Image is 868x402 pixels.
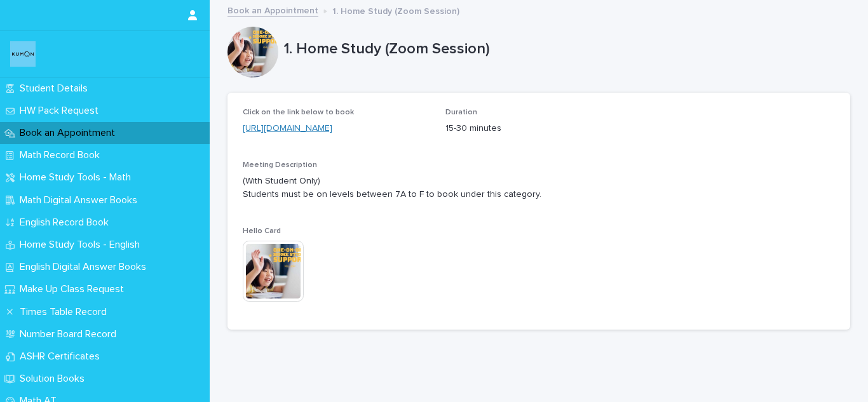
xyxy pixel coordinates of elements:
[243,124,332,133] a: [URL][DOMAIN_NAME]
[15,194,147,206] p: Math Digital Answer Books
[15,127,125,139] p: Book an Appointment
[243,227,281,235] span: Hello Card
[283,40,845,58] p: 1. Home Study (Zoom Session)
[243,175,835,201] p: (With Student Only) Students must be on levels between 7A to F to book under this category.
[10,41,36,67] img: o6XkwfS7S2qhyeB9lxyF
[15,283,134,295] p: Make Up Class Request
[243,109,354,116] span: Click on the link below to book
[15,217,119,229] p: English Record Book
[445,109,477,116] span: Duration
[227,3,318,17] a: Book an Appointment
[15,239,150,251] p: Home Study Tools - English
[15,105,109,117] p: HW Pack Request
[15,351,110,363] p: ASHR Certificates
[15,328,126,340] p: Number Board Record
[15,306,117,318] p: Times Table Record
[15,373,95,385] p: Solution Books
[15,171,141,184] p: Home Study Tools - Math
[15,83,98,95] p: Student Details
[445,122,633,135] p: 15-30 minutes
[15,149,110,161] p: Math Record Book
[243,161,317,169] span: Meeting Description
[15,261,156,273] p: English Digital Answer Books
[332,3,459,17] p: 1. Home Study (Zoom Session)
